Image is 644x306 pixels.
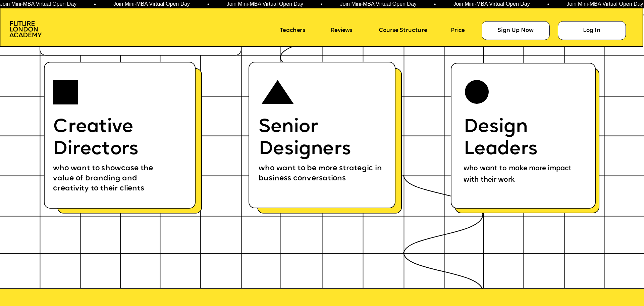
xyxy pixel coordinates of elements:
a: Course Structure [379,25,445,37]
span: • [547,2,549,7]
span: • [207,2,209,7]
p: Creative Directors [53,116,166,160]
a: Price [451,25,476,37]
a: Reviews [331,25,365,37]
span: who want to make more impact with their work [464,165,574,183]
span: who want to be more strategic in business conversations [259,165,384,182]
span: • [320,2,322,7]
span: • [434,2,436,7]
span: who want to showcase the value of branding and creativity to their clients [53,165,155,192]
p: Senior Designers [259,116,386,160]
p: Design Leaders [464,116,579,160]
img: image-aac980e9-41de-4c2d-a048-f29dd30a0068.png [9,21,42,38]
span: • [94,2,96,7]
a: Teachers [280,25,320,37]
